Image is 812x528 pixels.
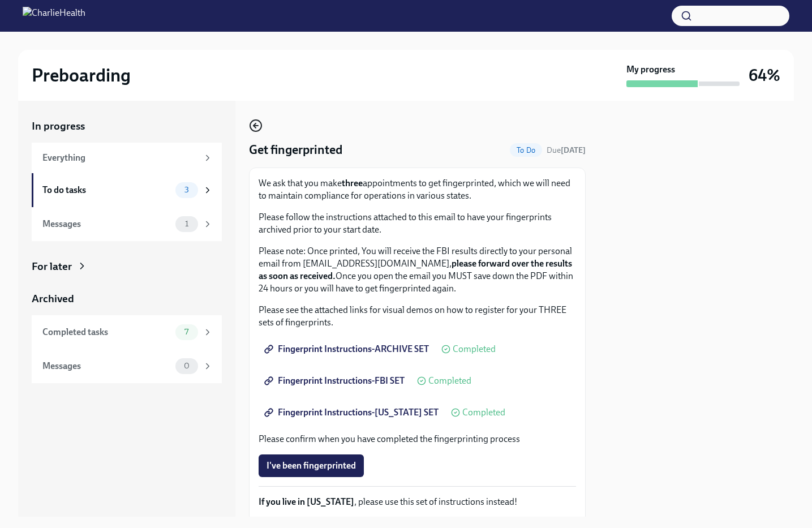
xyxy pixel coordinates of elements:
[32,119,222,134] a: In progress
[32,349,222,383] a: Messages0
[259,304,576,329] p: Please see the attached links for visual demos on how to register for your THREE sets of fingerpr...
[342,178,363,188] strong: three
[259,370,413,392] a: Fingerprint Instructions-FBI SET
[259,433,576,445] p: Please confirm when you have completed the fingerprinting process
[428,376,471,385] span: Completed
[259,496,576,508] p: , please use this set of instructions instead!
[32,173,222,207] a: To do tasks3
[267,407,439,418] span: Fingerprint Instructions-[US_STATE] SET
[547,145,586,155] span: Due
[259,211,576,236] p: Please follow the instructions attached to this email to have your fingerprints archived prior to...
[42,184,171,196] div: To do tasks
[42,326,171,338] div: Completed tasks
[259,245,576,295] p: Please note: Once printed, You will receive the FBI results directly to your personal email from ...
[749,65,780,85] h3: 64%
[267,375,405,387] span: Fingerprint Instructions-FBI SET
[23,7,85,25] img: CharlieHealth
[267,344,429,355] span: Fingerprint Instructions-ARCHIVE SET
[177,362,196,370] span: 0
[259,177,576,202] p: We ask that you make appointments to get fingerprinted, which we will need to maintain compliance...
[259,496,354,507] strong: If you live in [US_STATE]
[42,152,198,164] div: Everything
[267,460,356,471] span: I've been fingerprinted
[561,145,586,155] strong: [DATE]
[32,259,222,274] a: For later
[32,64,131,87] h2: Preboarding
[178,220,195,228] span: 1
[32,207,222,241] a: Messages1
[42,360,171,372] div: Messages
[453,345,496,354] span: Completed
[259,338,437,360] a: Fingerprint Instructions-ARCHIVE SET
[32,315,222,349] a: Completed tasks7
[32,259,72,274] div: For later
[259,454,364,477] button: I've been fingerprinted
[626,63,675,76] strong: My progress
[510,146,542,154] span: To Do
[547,145,586,156] span: September 30th, 2025 08:00
[42,218,171,230] div: Messages
[178,328,195,336] span: 7
[249,141,342,158] h4: Get fingerprinted
[32,143,222,173] a: Everything
[32,291,222,306] a: Archived
[259,401,446,424] a: Fingerprint Instructions-[US_STATE] SET
[462,408,505,417] span: Completed
[178,186,196,194] span: 3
